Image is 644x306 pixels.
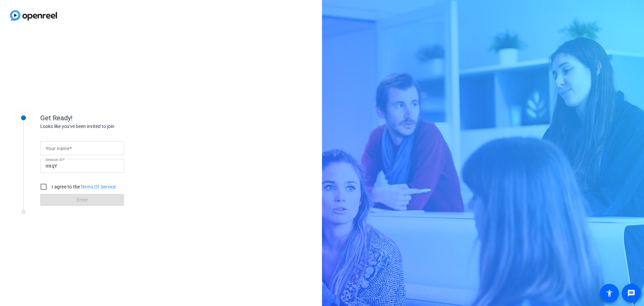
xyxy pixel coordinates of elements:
[50,183,116,190] label: I agree to the
[46,146,69,151] mat-label: Your name
[40,113,174,123] div: Get Ready!
[46,158,63,162] mat-label: Session ID
[80,184,116,189] a: Terms Of Service
[627,289,635,297] mat-icon: message
[40,123,174,130] div: Looks like you've been invited to join
[605,289,613,297] mat-icon: accessibility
